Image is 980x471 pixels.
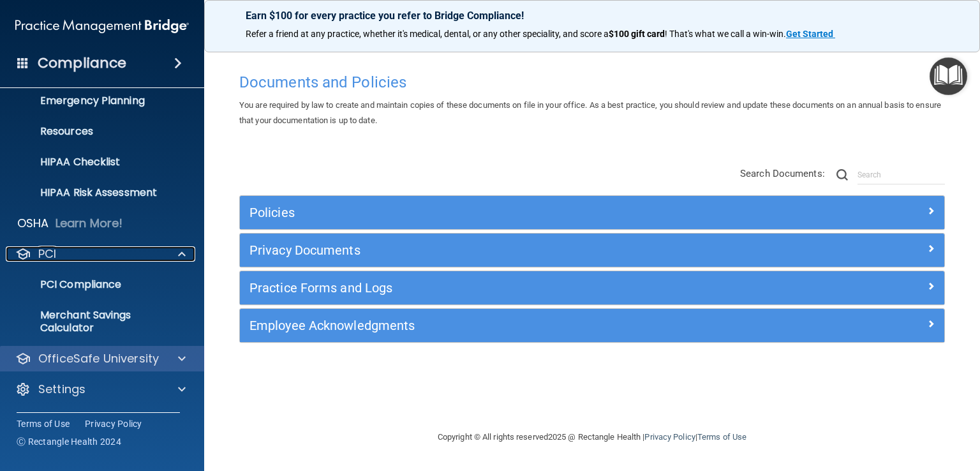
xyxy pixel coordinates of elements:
[15,246,186,262] a: PCI
[38,246,56,262] p: PCI
[249,243,759,257] h5: Privacy Documents
[249,206,759,220] h5: Policies
[930,57,967,95] button: Open Resource Center
[609,29,665,39] strong: $100 gift card
[56,216,123,231] p: Learn More!
[85,417,142,430] a: Privacy Policy
[249,315,935,336] a: Employee Acknowledgments
[17,435,121,448] span: Ⓒ Rectangle Health 2024
[8,186,182,199] p: HIPAA Risk Assessment
[38,351,159,366] p: OfficeSafe University
[836,169,848,181] img: ic-search.3b580494.png
[644,432,695,442] a: Privacy Policy
[249,318,759,333] h5: Employee Acknowledgments
[8,156,182,168] p: HIPAA Checklist
[38,54,126,72] h4: Compliance
[246,29,609,39] span: Refer a friend at any practice, whether it's medical, dental, or any other speciality, and score a
[786,29,833,39] strong: Get Started
[8,278,182,291] p: PCI Compliance
[249,202,935,223] a: Policies
[15,13,189,39] img: PMB logo
[740,168,825,179] span: Search Documents:
[359,417,825,458] div: Copyright © All rights reserved 2025 @ Rectangle Health | |
[17,417,70,430] a: Terms of Use
[249,240,935,260] a: Privacy Documents
[8,125,182,138] p: Resources
[38,382,85,397] p: Settings
[8,309,182,334] p: Merchant Savings Calculator
[786,29,835,39] a: Get Started
[8,94,182,107] p: Emergency Planning
[15,382,186,397] a: Settings
[249,278,935,298] a: Practice Forms and Logs
[17,216,49,231] p: OSHA
[665,29,786,39] span: ! That's what we call a win-win.
[697,432,746,442] a: Terms of Use
[239,74,945,91] h4: Documents and Policies
[15,351,186,366] a: OfficeSafe University
[857,165,945,184] input: Search
[246,10,939,22] p: Earn $100 for every practice you refer to Bridge Compliance!
[239,100,941,125] span: You are required by law to create and maintain copies of these documents on file in your office. ...
[249,281,759,295] h5: Practice Forms and Logs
